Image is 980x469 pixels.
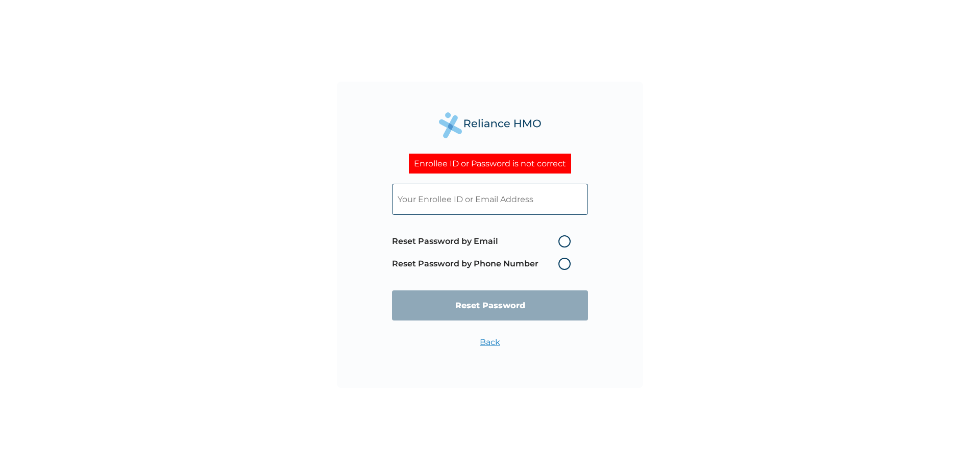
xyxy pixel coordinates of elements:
[409,154,571,174] div: Enrollee ID or Password is not correct
[392,230,576,275] span: Password reset method
[392,290,588,320] input: Reset Password
[392,235,576,248] label: Reset Password by Email
[439,112,541,138] img: Reliance Health's Logo
[392,184,588,215] input: Your Enrollee ID or Email Address
[392,258,576,270] label: Reset Password by Phone Number
[480,337,500,347] a: Back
